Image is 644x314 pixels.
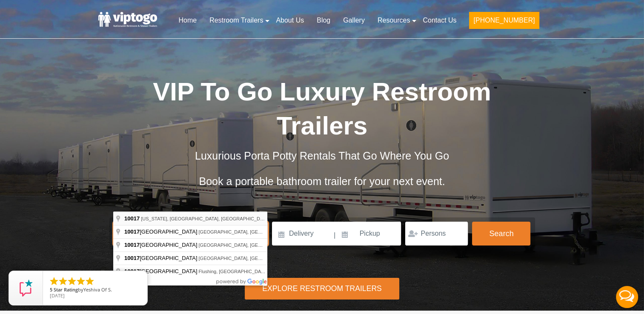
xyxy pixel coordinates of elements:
span: VIP To Go Luxury Restroom Trailers [153,77,491,140]
span: [GEOGRAPHIC_DATA] [124,268,198,274]
span: 5 [50,286,52,293]
div: Explore Restroom Trailers [245,278,399,300]
span: Star Rating [54,286,78,293]
span: 10017 [124,242,140,248]
li:  [76,276,86,286]
a: Home [172,11,203,30]
span: Luxurious Porta Potty Rentals That Go Where You Go [195,150,449,162]
a: Contact Us [416,11,463,30]
span: [GEOGRAPHIC_DATA], [GEOGRAPHIC_DATA], [GEOGRAPHIC_DATA] [198,243,350,248]
input: Pickup [337,222,401,245]
a: Gallery [337,11,371,30]
span: [US_STATE], [GEOGRAPHIC_DATA], [GEOGRAPHIC_DATA] [141,216,270,221]
span: 10017 [124,255,140,261]
span: [GEOGRAPHIC_DATA], [GEOGRAPHIC_DATA], [GEOGRAPHIC_DATA] [198,256,350,261]
span: | [334,222,335,249]
input: Delivery [272,222,333,245]
span: [GEOGRAPHIC_DATA] [124,242,198,248]
button: Search [472,222,530,245]
span: by [50,287,140,293]
button: [PHONE_NUMBER] [469,12,539,29]
span: Book a portable bathroom trailer for your next event. [199,175,445,187]
span: Yeshiva Of S. [83,286,112,293]
span: 10017 [124,228,140,235]
span: [DATE] [50,292,65,299]
span: [GEOGRAPHIC_DATA], [GEOGRAPHIC_DATA], [GEOGRAPHIC_DATA] [198,229,350,234]
li:  [85,276,95,286]
span: [GEOGRAPHIC_DATA] [124,255,198,261]
span: 10017 [124,268,140,274]
input: Persons [405,222,468,245]
a: About Us [269,11,310,30]
span: 10017 [124,215,140,222]
a: Resources [371,11,416,30]
span: [GEOGRAPHIC_DATA] [124,228,198,235]
li:  [49,276,59,286]
img: Review Rating [17,280,34,297]
span: Flushing, [GEOGRAPHIC_DATA], [GEOGRAPHIC_DATA] [198,269,319,274]
a: Blog [310,11,337,30]
li:  [67,276,77,286]
a: [PHONE_NUMBER] [463,11,545,34]
button: Live Chat [610,280,644,314]
li:  [58,276,68,286]
a: Restroom Trailers [203,11,269,30]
